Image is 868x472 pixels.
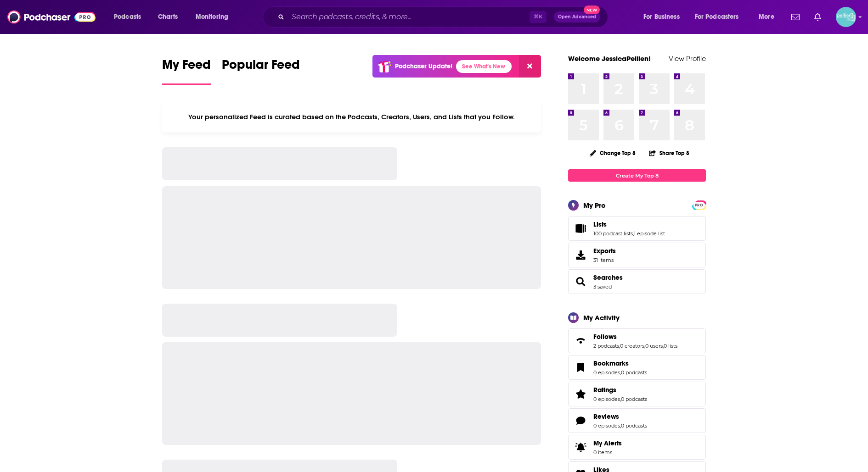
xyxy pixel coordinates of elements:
button: Share Top 8 [648,144,690,162]
span: Ratings [593,386,616,394]
a: 100 podcast lists [593,230,633,237]
img: User Profile [836,7,856,27]
a: Reviews [593,412,647,421]
span: , [620,422,621,429]
span: , [620,396,621,402]
a: 0 podcasts [621,422,647,429]
a: Ratings [593,386,647,394]
span: , [619,343,620,349]
span: Searches [568,269,706,294]
span: Follows [568,328,706,353]
span: More [759,11,774,23]
span: Open Advanced [558,15,596,19]
span: Exports [593,247,616,255]
a: My Feed [162,57,211,85]
span: For Podcasters [695,11,739,23]
a: 0 lists [664,343,677,349]
span: , [663,343,664,349]
div: My Pro [583,201,606,210]
a: Follows [593,333,677,341]
button: Change Top 8 [584,147,641,159]
img: Podchaser - Follow, Share and Rate Podcasts [7,8,96,26]
button: Show profile menu [836,7,856,27]
a: Searches [593,273,623,282]
a: Create My Top 8 [568,169,706,182]
span: Reviews [593,412,619,421]
a: Lists [593,220,665,228]
a: Welcome JessicaPellien! [568,54,651,63]
div: My Activity [583,313,620,322]
a: 0 podcasts [621,396,647,402]
span: PRO [693,202,705,209]
span: Popular Feed [222,57,300,78]
span: Exports [571,249,590,261]
a: Exports [568,243,706,267]
a: 0 users [645,343,663,349]
span: For Business [643,11,680,23]
button: open menu [752,10,786,24]
div: Your personalized Feed is curated based on the Podcasts, Creators, Users, and Lists that you Follow. [162,101,541,133]
a: Follows [571,334,590,347]
a: Searches [571,275,590,288]
span: ⌘ K [530,11,547,23]
span: My Alerts [593,439,622,447]
span: Lists [593,220,607,228]
a: Ratings [571,388,590,400]
span: , [633,230,634,237]
span: 0 items [593,449,622,455]
a: Reviews [571,414,590,427]
a: 0 podcasts [621,369,647,376]
p: Podchaser Update! [395,62,452,70]
a: 2 podcasts [593,343,619,349]
a: 0 episodes [593,369,620,376]
span: , [620,369,621,376]
span: My Alerts [571,441,590,454]
a: Show notifications dropdown [788,9,803,25]
span: Follows [593,333,617,341]
a: 0 episodes [593,422,620,429]
span: Logged in as JessicaPellien [836,7,856,27]
span: Reviews [568,408,706,433]
a: View Profile [669,54,706,63]
span: Bookmarks [568,355,706,380]
span: Podcasts [114,11,141,23]
input: Search podcasts, credits, & more... [288,10,530,24]
span: Bookmarks [593,359,629,367]
a: 0 creators [620,343,644,349]
button: open menu [637,10,691,24]
a: Lists [571,222,590,235]
span: , [644,343,645,349]
a: Bookmarks [571,361,590,374]
a: Charts [152,10,183,24]
button: open menu [689,10,752,24]
a: Show notifications dropdown [811,9,825,25]
a: Bookmarks [593,359,647,367]
span: New [584,6,600,14]
a: PRO [693,201,705,208]
span: Ratings [568,382,706,406]
a: 1 episode list [634,230,665,237]
button: open menu [107,10,153,24]
span: Monitoring [196,11,228,23]
div: Search podcasts, credits, & more... [271,6,617,28]
a: 3 saved [593,283,612,290]
a: See What's New [456,60,512,73]
span: 31 items [593,257,616,263]
button: open menu [189,10,240,24]
span: Charts [158,11,178,23]
a: My Alerts [568,435,706,460]
a: 0 episodes [593,396,620,402]
span: My Feed [162,57,211,78]
button: Open AdvancedNew [554,11,600,22]
a: Popular Feed [222,57,300,85]
span: Lists [568,216,706,241]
